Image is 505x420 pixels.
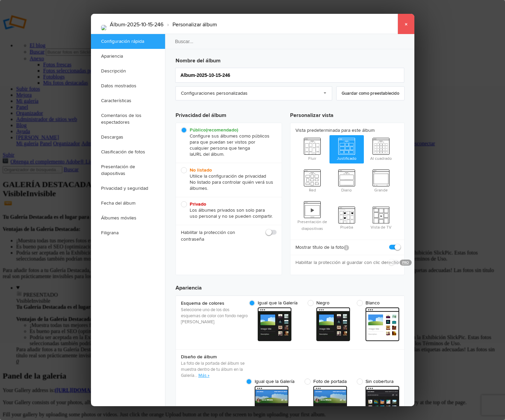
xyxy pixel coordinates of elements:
[91,34,165,49] a: Configuración rápida
[308,156,316,161] font: Fluir
[309,188,316,193] font: Red
[165,34,415,49] input: Buscar...
[101,53,123,59] font: Apariencia
[342,91,399,96] font: Guardar como preestablecido
[110,21,163,28] font: Álbum-2025-10-15-246
[176,284,202,291] font: Apariencia
[190,127,206,133] font: Público
[295,244,344,250] font: Mostrar título de la foto
[91,93,165,108] a: Características
[190,201,206,207] font: Privado
[341,188,352,193] font: Diario
[91,49,165,64] a: Apariencia
[190,207,273,219] font: Los álbumes privados son solo para uso personal y no se pueden compartir.
[101,149,145,155] font: Clasificación de fotos
[190,173,273,191] font: Utilice la configuración de privacidad No listado para controlar quién verá sus álbumes.
[258,300,297,306] font: Igual que la Galería
[366,379,393,384] font: Sin cobertura
[91,64,165,79] a: Descripción
[190,133,270,157] font: Configure sus álbumes como públicos para que puedan ser vistos por cualquier persona que tenga la
[181,361,245,378] font: La foto de la portada del álbum se muestra dentro de tu álbum en la Galería.
[195,373,197,378] font: ..
[91,196,165,211] a: Fecha del álbum
[101,200,135,206] font: Fecha del álbum
[172,21,217,28] font: Personalizar álbum
[101,185,148,191] font: Privacidad y seguridad
[101,25,106,30] img: Caminando.jpg
[370,156,392,161] font: Al cuadrado
[337,156,356,161] font: Justificado
[91,159,165,181] a: Presentación de diapositivas
[101,83,136,89] font: Datos mostrados
[297,219,327,231] font: Presentación de diapositivas
[101,215,136,221] font: Álbumes móviles
[181,230,235,242] font: Habilitar la protección con contraseña
[101,230,119,236] font: Filigrana
[91,211,165,226] a: Álbumes móviles
[91,130,165,145] a: Descargas
[101,68,126,74] font: Descripción
[295,127,375,133] font: Vista predeterminada para este álbum
[91,145,165,159] a: Clasificación de fotos
[405,21,408,28] font: ×
[316,300,329,306] font: Negro
[371,225,391,230] font: Vista de TV
[193,151,224,157] font: URL del álbum.
[398,14,414,34] a: ×
[176,57,221,64] font: Nombre del álbum
[374,188,388,193] font: Grande
[190,167,212,173] font: No listado
[206,127,238,133] font: (recomendado)
[255,379,294,384] font: Igual que la Galería
[101,38,144,44] font: Configuración rápida
[366,300,380,306] font: Blanco
[91,226,165,240] a: Filigrana
[181,307,248,325] font: Seleccione uno de los dos esquemas de color con fondo negro [PERSON_NAME].
[198,373,210,378] a: Más »
[313,379,347,384] font: Foto de portada
[290,112,334,119] font: Personalizar vista
[176,112,226,119] font: Privacidad del álbum
[91,181,165,196] a: Privacidad y seguridad
[181,354,217,360] font: Diseño de álbum
[402,261,409,265] font: PRO
[176,86,332,100] a: Configuraciones personalizadas
[336,86,405,100] a: Guardar como preestablecido
[340,225,353,230] font: Prueba
[181,300,224,306] font: Esquema de colores
[295,260,399,265] font: Habilitar la protección al guardar con clic derecho
[91,79,165,93] a: Datos mostrados
[101,134,123,140] font: Descargas
[101,113,141,125] font: Comentarios de los espectadores
[101,164,135,176] font: Presentación de diapositivas
[181,90,248,96] font: Configuraciones personalizadas
[101,98,131,103] font: Características
[400,260,412,266] a: PRO
[91,108,165,130] a: Comentarios de los espectadores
